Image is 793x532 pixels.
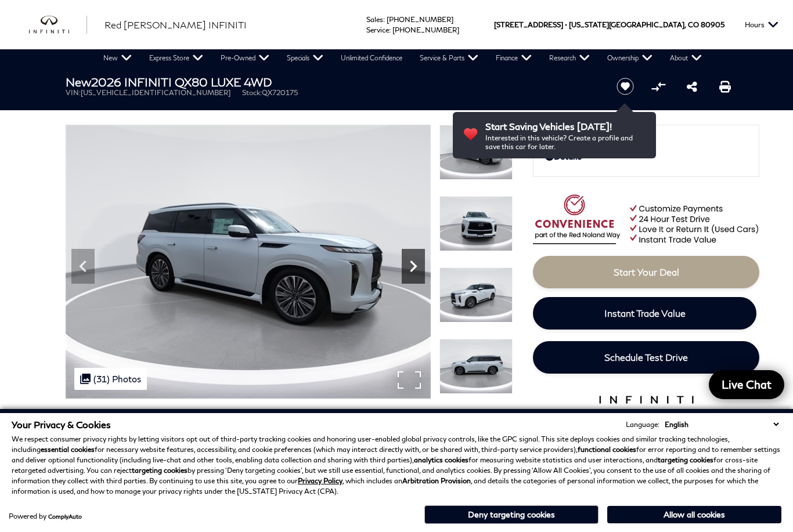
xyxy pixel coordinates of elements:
span: Schedule Test Drive [604,352,688,363]
a: [STREET_ADDRESS] • [US_STATE][GEOGRAPHIC_DATA], CO 80905 [494,20,724,29]
a: [PHONE_NUMBER] [392,26,459,34]
a: New [95,49,140,67]
a: Research [540,49,599,67]
div: Previous [71,249,95,284]
strong: Arbitration Provision [402,476,471,485]
span: Sales [366,15,383,24]
a: Privacy Policy [298,476,343,485]
strong: New [66,75,91,89]
span: QX720175 [262,88,298,97]
strong: functional cookies [578,445,636,454]
div: Language: [626,421,659,428]
span: [US_VEHICLE_IDENTIFICATION_NUMBER] [81,88,230,97]
img: New 2026 RADIANT WHITE INFINITI LUXE 4WD image 2 [439,125,513,180]
img: New 2026 RADIANT WHITE INFINITI LUXE 4WD image 5 [439,339,513,394]
img: New 2026 RADIANT WHITE INFINITI LUXE 4WD image 4 [439,267,513,323]
a: Share this New 2026 INFINITI QX80 LUXE 4WD [687,79,697,93]
span: : [383,15,385,24]
button: Save vehicle [612,77,638,96]
a: About [661,49,711,67]
a: Red [PERSON_NAME] INFINITI [104,18,247,32]
strong: analytics cookies [414,455,468,464]
div: (31) Photos [74,368,147,390]
div: Next [402,249,425,284]
h1: 2026 INFINITI QX80 LUXE 4WD [66,75,597,88]
a: infiniti [29,16,87,34]
a: Schedule Test Drive [533,341,759,374]
span: Service [366,26,389,34]
a: Details [545,151,747,161]
span: Please call for price [545,140,623,151]
button: Deny targeting cookies [424,505,599,524]
a: Print this New 2026 INFINITI QX80 LUXE 4WD [719,79,731,93]
span: Instant Trade Value [604,307,686,319]
span: Stock: [242,88,262,97]
img: INFINITI [29,16,87,34]
a: Express Store [140,49,212,67]
nav: Main Navigation [95,49,711,67]
strong: targeting cookies [132,466,188,475]
a: Pre-Owned [212,49,278,67]
a: Instant Trade Value [533,297,756,330]
strong: targeting cookies [658,455,713,464]
span: Your Privacy & Cookies [12,419,111,430]
span: Red [PERSON_NAME] INFINITI [104,19,247,30]
img: New 2026 RADIANT WHITE INFINITI LUXE 4WD image 2 [66,125,431,399]
p: We respect consumer privacy rights by letting visitors opt out of third-party tracking cookies an... [12,434,781,497]
button: Allow all cookies [607,506,781,523]
a: Specials [278,49,332,67]
img: infinitipremiumcare.png [590,393,703,439]
a: Finance [487,49,540,67]
div: Powered by [9,513,82,520]
span: VIN: [66,88,81,97]
a: Live Chat [709,370,784,399]
a: Start Your Deal [533,256,759,288]
span: : [389,26,391,34]
img: New 2026 RADIANT WHITE INFINITI LUXE 4WD image 3 [439,196,513,251]
select: Language Select [662,419,781,430]
a: [PHONE_NUMBER] [387,15,453,24]
a: Ownership [599,49,661,67]
a: ComplyAuto [48,513,82,520]
span: Start Your Deal [614,266,679,277]
a: Unlimited Confidence [332,49,411,67]
strong: essential cookies [41,445,95,454]
span: Live Chat [716,377,777,392]
button: Compare Vehicle [650,78,667,95]
a: Service & Parts [411,49,487,67]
